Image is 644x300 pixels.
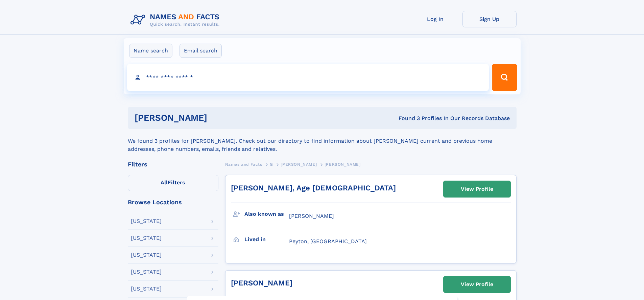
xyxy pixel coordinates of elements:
[244,208,289,220] h3: Also known as
[131,218,162,224] div: [US_STATE]
[289,213,334,219] span: [PERSON_NAME]
[129,44,172,58] label: Name search
[270,162,273,167] span: G
[231,279,292,287] a: [PERSON_NAME]
[135,114,303,122] h1: [PERSON_NAME]
[131,286,162,292] div: [US_STATE]
[408,11,462,27] a: Log In
[289,238,367,245] span: Peyton, [GEOGRAPHIC_DATA]
[128,175,218,191] label: Filters
[461,277,493,292] div: View Profile
[127,64,489,91] input: search input
[492,64,517,91] button: Search Button
[131,269,162,275] div: [US_STATE]
[131,235,162,241] div: [US_STATE]
[231,184,396,192] a: [PERSON_NAME], Age [DEMOGRAPHIC_DATA]
[444,181,510,197] a: View Profile
[325,162,361,167] span: [PERSON_NAME]
[161,179,168,186] span: All
[244,234,289,245] h3: Lived in
[225,160,262,168] a: Names and Facts
[128,161,218,167] div: Filters
[270,160,273,168] a: G
[444,276,510,293] a: View Profile
[281,162,317,167] span: [PERSON_NAME]
[303,115,510,122] div: Found 3 Profiles In Our Records Database
[281,160,317,168] a: [PERSON_NAME]
[128,11,225,29] img: Logo Names and Facts
[180,44,222,58] label: Email search
[131,252,162,258] div: [US_STATE]
[128,129,517,153] div: We found 3 profiles for [PERSON_NAME]. Check out our directory to find information about [PERSON_...
[462,11,517,27] a: Sign Up
[128,199,218,205] div: Browse Locations
[461,181,493,197] div: View Profile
